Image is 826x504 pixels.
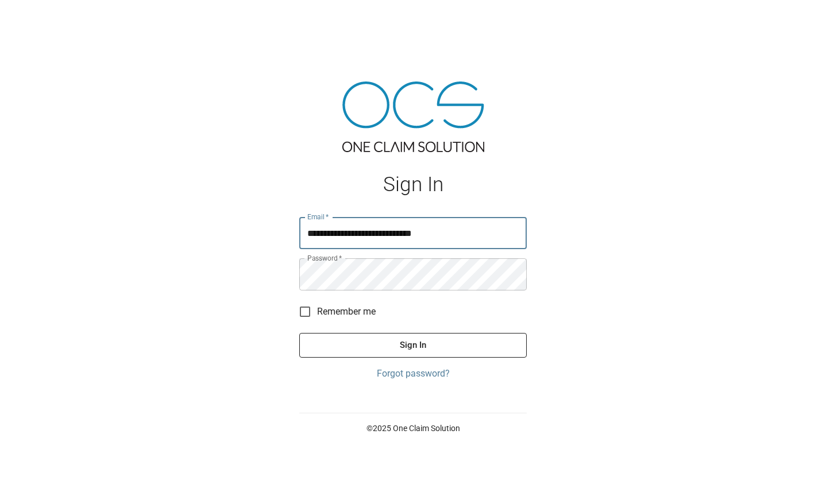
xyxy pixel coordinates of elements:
[14,7,60,30] img: ocs-logo-white-transparent.png
[307,212,329,222] label: Email
[299,173,527,196] h1: Sign In
[307,253,342,263] label: Password
[317,305,376,319] span: Remember me
[299,367,527,381] a: Forgot password?
[299,333,527,357] button: Sign In
[299,422,527,434] p: © 2025 One Claim Solution
[342,82,484,152] img: ocs-logo-tra.png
